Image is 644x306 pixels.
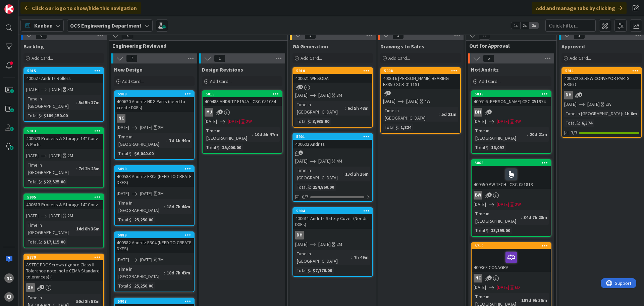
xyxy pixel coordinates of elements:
a: 5890400583 Andritz E305 (NEED TO CREATE DXFS)[DATE][DATE]3MTime in [GEOGRAPHIC_DATA]:18d 7h 44mTo... [114,165,195,226]
div: Time in [GEOGRAPHIC_DATA] [117,199,164,214]
span: [DATE] [140,256,152,263]
a: 5908400616 [PERSON_NAME] BEARING E335D SCR-011191[DATE][DATE]4WTime in [GEOGRAPHIC_DATA]:5d 21mTo... [380,67,461,134]
span: 1 [574,31,585,39]
input: Quick Filter... [545,19,596,32]
span: 1 [214,54,225,62]
div: Total $ [26,238,41,246]
span: : [131,282,132,290]
span: [DATE] [140,190,152,197]
div: Time in [GEOGRAPHIC_DATA] [295,250,351,265]
span: 7 [126,54,138,62]
span: : [622,110,623,117]
span: : [342,170,343,178]
div: 254,860.00 [311,183,336,191]
div: DH [26,283,35,292]
span: Add Card... [301,55,322,61]
div: Time in [GEOGRAPHIC_DATA] [295,167,342,181]
div: 5915 [24,68,103,74]
div: $17,115.00 [42,238,67,246]
span: Add Card... [479,78,500,84]
div: 5901 [293,134,372,140]
div: $22,525.00 [42,178,67,185]
div: 25,250.00 [132,216,155,223]
div: 14d 8h 36m [74,225,101,232]
div: 5908 [381,68,460,74]
span: : [41,238,42,246]
div: 5911400622 SCREW CONVEYOR PARTS E336D [562,68,641,89]
span: [DATE] [474,118,486,125]
span: [DATE] [295,92,308,99]
div: 5915400627 Andritz Rollers [24,68,103,83]
span: : [521,214,522,221]
span: : [164,269,165,276]
div: Time in [GEOGRAPHIC_DATA] [117,133,166,148]
div: Total $ [474,144,488,151]
span: 1 [487,110,492,114]
div: DH [562,91,641,99]
span: : [310,267,311,274]
span: : [351,254,352,261]
div: 4M [336,158,342,165]
div: 400613 Process & Storage 14" Conv [24,200,103,209]
div: 5905 [27,195,103,200]
div: 5913400623 Process & Storage 14" Conv & Parts [24,128,103,149]
span: [DATE] [26,152,39,159]
a: 5910400621 WE SODA[DATE][DATE]3MTime in [GEOGRAPHIC_DATA]:6d 5h 48mTotal $:3,935.00 [292,67,373,128]
span: [DATE] [117,124,129,131]
div: $7,770.00 [311,267,334,274]
span: [DATE] [318,92,331,99]
div: 5779 [24,254,103,260]
span: Engineering Reviewed [112,42,279,49]
div: 5865 [472,160,551,166]
div: Total $ [474,227,488,234]
div: 3M [158,190,164,197]
div: 20d 21m [528,131,549,138]
b: OCS Engineering Department [70,22,142,29]
div: BW [472,191,551,200]
span: New Design [114,66,143,73]
span: 1 [392,31,404,39]
span: Kanban [34,21,53,30]
div: 5909 [118,92,194,96]
a: 5901400602 Andritz[DATE][DATE]4MTime in [GEOGRAPHIC_DATA]:13d 2h 16mTotal $:254,860.000/7 [292,133,373,202]
div: 5815 [203,91,282,97]
span: 8 [122,32,133,40]
div: 5719400368 CONAGRA [472,243,551,272]
div: 3,935.00 [311,118,331,125]
div: 5839 [475,92,551,96]
div: 5910 [296,69,372,73]
span: Add Card... [122,78,144,84]
span: : [73,298,74,305]
div: NC [474,274,482,282]
span: : [131,150,132,157]
a: 5915400627 Andritz Rollers[DATE][DATE]3MTime in [GEOGRAPHIC_DATA]:5d 5h 17mTotal $:$189,150.00 [23,67,104,122]
span: 6 [36,31,47,39]
span: 0/7 [302,193,308,201]
div: 400627 Andritz Rollers [24,74,103,83]
span: : [488,227,489,234]
span: [DATE] [140,124,152,131]
span: 22 [479,32,490,40]
div: 5904 [296,209,372,213]
div: NC [117,114,125,123]
span: GA Generation [292,43,328,50]
div: 5904 [293,208,372,214]
span: [DATE] [49,152,62,159]
div: NC [4,273,14,283]
div: 5d 5h 17m [77,99,101,106]
div: 10d 5h 47m [253,131,280,138]
div: 35,000.00 [220,144,243,151]
div: 400483 ANDRITZ E154A= CSC-051034 [203,97,282,106]
span: Not Andritz [471,66,499,73]
div: 5890 [115,166,194,172]
div: 25,250.00 [132,282,155,290]
div: Total $ [383,124,398,131]
div: 5908 [384,69,460,73]
a: 5865400550 PW TECH - CSC-051813BW[DATE][DATE]2WTime in [GEOGRAPHIC_DATA]:34d 7h 28mTotal $:33,195.00 [471,159,551,237]
div: Time in [GEOGRAPHIC_DATA] [26,161,76,176]
div: 5904400611 Andritz Safety Cover (Needs DXFs) [293,208,372,229]
div: ASTEC PDC Screws (Ignore Class II Tolerance note, note CEMA Standard tolerances) ( [24,260,103,281]
span: : [252,131,253,138]
div: 18d 7h 43m [165,269,192,276]
div: 400622 SCREW CONVEYOR PARTS E336D [562,74,641,89]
